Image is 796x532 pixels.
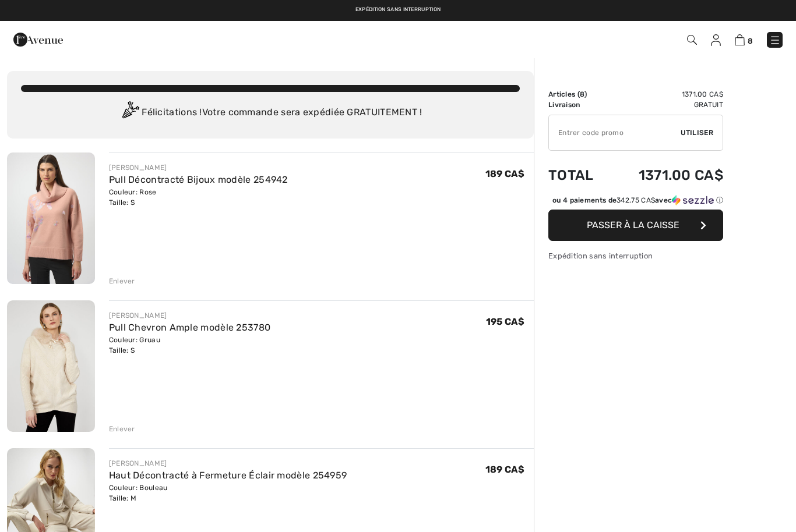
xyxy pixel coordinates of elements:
img: Panier d'achat [735,34,745,45]
span: 189 CA$ [485,168,524,179]
div: ou 4 paiements de avec [552,195,723,205]
div: [PERSON_NAME] [109,162,288,173]
img: Menu [769,34,781,46]
a: Pull Décontracté Bijoux modèle 254942 [109,174,288,185]
button: Passer à la caisse [548,210,723,241]
div: Couleur: Bouleau Taille: M [109,483,347,503]
span: 342.75 CA$ [617,196,655,204]
div: ou 4 paiements de342.75 CA$avecSezzle Cliquez pour en savoir plus sur Sezzle [548,195,723,210]
img: Mes infos [711,34,721,46]
span: 8 [580,90,584,98]
img: Recherche [687,35,697,45]
div: Félicitations ! Votre commande sera expédiée GRATUITEMENT ! [21,101,520,125]
td: 1371.00 CA$ [609,89,723,100]
div: Couleur: Rose Taille: S [109,187,288,208]
input: Code promo [549,115,681,150]
img: Pull Chevron Ample modèle 253780 [7,300,95,432]
td: Gratuit [609,100,723,110]
img: Pull Décontracté Bijoux modèle 254942 [7,152,95,284]
td: Total [548,155,609,195]
div: [PERSON_NAME] [109,310,271,321]
span: 8 [748,37,753,45]
div: Expédition sans interruption [548,250,723,261]
td: 1371.00 CA$ [609,155,723,195]
a: 1ère Avenue [13,33,63,44]
img: Congratulation2.svg [118,101,142,125]
a: 8 [735,33,753,47]
span: 195 CA$ [486,316,524,327]
div: Enlever [109,276,135,286]
a: Pull Chevron Ample modèle 253780 [109,322,271,333]
div: Couleur: Gruau Taille: S [109,335,271,356]
div: Enlever [109,424,135,434]
img: Sezzle [672,195,714,205]
div: [PERSON_NAME] [109,458,347,469]
span: Passer à la caisse [587,219,679,230]
a: Haut Décontracté à Fermeture Éclair modèle 254959 [109,470,347,481]
span: Utiliser [681,127,713,138]
td: Articles ( ) [548,89,609,100]
span: 189 CA$ [485,464,524,475]
img: 1ère Avenue [13,28,63,51]
td: Livraison [548,100,609,110]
